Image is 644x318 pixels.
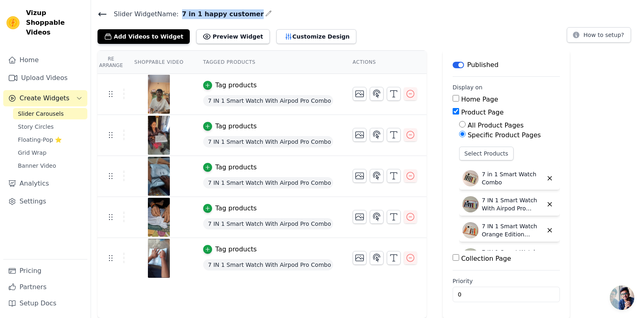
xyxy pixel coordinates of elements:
[13,121,87,132] a: Story Circles
[13,160,87,171] a: Banner Video
[215,121,257,131] div: Tag products
[468,131,541,139] label: Specific Product Pages
[543,197,557,211] button: Delete widget
[543,249,557,263] button: Delete widget
[353,251,366,265] button: Change Thumbnail
[462,248,479,264] img: 7 IN 1 Smart Watch Orange Edition Combo With Airpod Pro
[203,95,333,106] span: 7 IN 1 Smart Watch With Airpod Pro Combo
[18,123,54,131] span: Story Circles
[18,162,56,170] span: Banner Video
[343,51,427,74] th: Actions
[468,121,524,129] label: All Product Pages
[20,93,69,103] span: Create Widgets
[482,248,543,264] p: 7 IN 1 Smart Watch Orange Edition Combo With Airpod Pro
[193,51,343,74] th: Tagged Products
[13,134,87,145] a: Floating-Pop ⭐
[353,87,366,101] button: Change Thumbnail
[276,29,356,44] button: Customize Design
[203,259,333,270] span: 7 IN 1 Smart Watch With Airpod Pro Combo
[98,51,124,74] th: Re Arrange
[147,239,170,278] img: vizup-images-8628.png
[453,83,483,91] legend: Display on
[147,75,170,114] img: vizup-images-a139.png
[18,110,64,118] span: Slider Carousels
[179,9,264,19] span: 7 in 1 happy customer
[13,147,87,158] a: Grid Wrap
[107,9,179,19] span: Slider Widget Name:
[467,60,499,70] p: Published
[215,162,257,172] div: Tag products
[482,170,543,186] p: 7 in 1 Smart Watch Combo
[3,295,87,312] a: Setup Docs
[462,222,479,238] img: 7 IN 1 Smart Watch Orange Edition Combo
[353,210,366,224] button: Change Thumbnail
[265,9,272,19] div: Edit Name
[543,223,557,237] button: Delete widget
[3,263,87,279] a: Pricing
[18,149,46,157] span: Grid Wrap
[18,136,62,144] span: Floating-Pop ⭐
[3,175,87,192] a: Analytics
[13,108,87,119] a: Slider Carousels
[461,108,504,116] label: Product Page
[353,128,366,142] button: Change Thumbnail
[461,255,511,262] label: Collection Page
[482,196,543,212] p: 7 IN 1 Smart Watch With Airpod Pro Combo
[203,80,257,90] button: Tag products
[203,136,333,147] span: 7 IN 1 Smart Watch With Airpod Pro Combo
[462,196,479,212] img: 7 IN 1 Smart Watch With Airpod Pro Combo
[482,222,543,238] p: 7 IN 1 Smart Watch Orange Edition Combo
[215,203,257,213] div: Tag products
[453,277,560,285] label: Priority
[26,8,84,37] span: Vizup Shoppable Videos
[98,29,190,44] button: Add Videos to Widget
[203,203,257,213] button: Tag products
[147,198,170,237] img: vizup-images-da13.png
[3,279,87,295] a: Partners
[567,33,631,41] a: How to setup?
[215,244,257,254] div: Tag products
[610,286,634,310] div: Open chat
[215,80,257,90] div: Tag products
[203,218,333,229] span: 7 IN 1 Smart Watch With Airpod Pro Combo
[462,170,479,186] img: 7 in 1 Smart Watch Combo
[147,157,170,196] img: vizup-images-8f8b.png
[459,147,514,160] button: Select Products
[203,162,257,172] button: Tag products
[196,29,269,44] button: Preview Widget
[7,16,20,29] img: Vizup
[124,51,193,74] th: Shoppable Video
[147,116,170,155] img: vizup-images-fc25.png
[3,70,87,86] a: Upload Videos
[3,90,87,106] button: Create Widgets
[203,177,333,188] span: 7 IN 1 Smart Watch With Airpod Pro Combo
[3,193,87,210] a: Settings
[567,27,631,43] button: How to setup?
[3,52,87,68] a: Home
[353,169,366,183] button: Change Thumbnail
[461,95,498,103] label: Home Page
[203,244,257,254] button: Tag products
[543,171,557,185] button: Delete widget
[203,121,257,131] button: Tag products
